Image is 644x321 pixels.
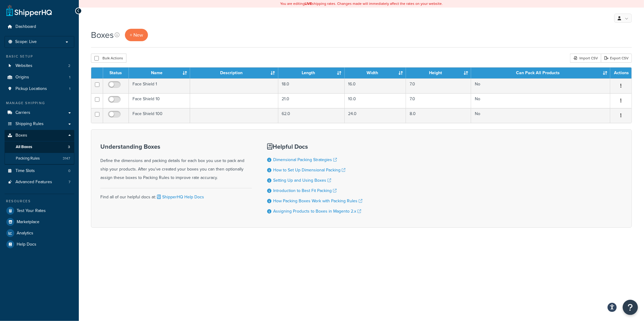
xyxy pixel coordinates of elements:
a: Boxes [5,130,74,141]
a: + New [125,29,148,41]
button: Open Resource Center [623,300,638,315]
th: Can Pack All Products : activate to sort column ascending [471,68,610,78]
li: All Boxes [5,141,74,153]
td: 8.0 [406,108,471,123]
span: Pickup Locations [15,86,47,91]
span: Carriers [15,110,30,115]
h3: Understanding Boxes [100,143,252,150]
td: 21.0 [278,93,345,108]
th: Status [103,68,129,78]
h3: Helpful Docs [267,143,362,150]
span: 1 [69,75,70,80]
span: Websites [15,63,32,68]
a: All Boxes 3 [5,141,74,153]
span: 0 [68,168,70,174]
li: Advanced Features [5,177,74,188]
span: Packing Rules [16,156,40,161]
a: Export CSV [601,54,632,63]
a: Pickup Locations 1 [5,83,74,94]
li: Boxes [5,130,74,164]
a: Assigning Products to Boxes in Magento 2.x [273,208,361,214]
td: 18.0 [278,78,345,93]
th: Height : activate to sort column ascending [406,68,471,78]
span: 2 [68,63,70,68]
th: Actions [610,68,632,78]
a: Dimensional Packing Strategies [273,157,337,163]
div: Manage Shipping [5,101,74,106]
span: Advanced Features [15,180,52,185]
span: All Boxes [16,144,32,150]
td: 62.0 [278,108,345,123]
a: Advanced Features 7 [5,177,74,188]
span: Test Your Rates [17,208,46,213]
a: Shipping Rules [5,118,74,130]
span: 7 [69,180,70,185]
a: How to Set Up Dimensional Packing [273,167,345,173]
span: Help Docs [17,242,36,247]
a: Packing Rules 3147 [5,153,74,164]
b: LIVE [305,1,312,6]
a: Origins 1 [5,72,74,83]
span: Origins [15,75,29,80]
td: 16.0 [345,78,406,93]
li: Packing Rules [5,153,74,164]
li: Pickup Locations [5,83,74,94]
a: ShipperHQ Help Docs [156,194,204,200]
td: 7.0 [406,78,471,93]
span: Dashboard [15,24,36,29]
span: Time Slots [15,168,35,174]
a: Test Your Rates [5,205,74,216]
span: Shipping Rules [15,121,44,127]
th: Description : activate to sort column ascending [190,68,278,78]
a: Time Slots 0 [5,165,74,177]
th: Width : activate to sort column ascending [345,68,406,78]
li: Origins [5,72,74,83]
td: No [471,78,610,93]
div: Basic Setup [5,54,74,59]
a: Help Docs [5,239,74,250]
a: Introduction to Best Fit Packing [273,187,337,194]
a: Marketplace [5,217,74,227]
div: Resources [5,199,74,204]
td: 7.0 [406,93,471,108]
td: 10.0 [345,93,406,108]
div: Import CSV [570,54,601,63]
span: 1 [69,86,70,91]
a: Carriers [5,107,74,118]
span: Boxes [15,133,27,138]
button: Bulk Actions [91,54,126,63]
td: Face Shield 100 [129,108,190,123]
a: Analytics [5,228,74,239]
td: Face Shield 10 [129,93,190,108]
td: 24.0 [345,108,406,123]
th: Length : activate to sort column ascending [278,68,345,78]
h1: Boxes [91,29,114,41]
a: How Packing Boxes Work with Packing Rules [273,198,362,204]
td: No [471,108,610,123]
th: Name : activate to sort column ascending [129,68,190,78]
a: Dashboard [5,21,74,32]
span: Marketplace [17,220,39,225]
a: ShipperHQ Home [6,5,52,17]
div: Define the dimensions and packing details for each box you use to pack and ship your products. Af... [100,143,252,182]
td: Face Shield 1 [129,78,190,93]
span: + New [130,31,143,38]
span: 3 [68,144,70,150]
span: Scope: Live [15,39,37,45]
span: Analytics [17,231,33,236]
li: Websites [5,60,74,71]
a: Websites 2 [5,60,74,71]
div: Find all of our helpful docs at: [100,188,252,201]
a: Setting Up and Using Boxes [273,177,331,184]
span: 3147 [63,156,70,161]
li: Time Slots [5,165,74,177]
td: No [471,93,610,108]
